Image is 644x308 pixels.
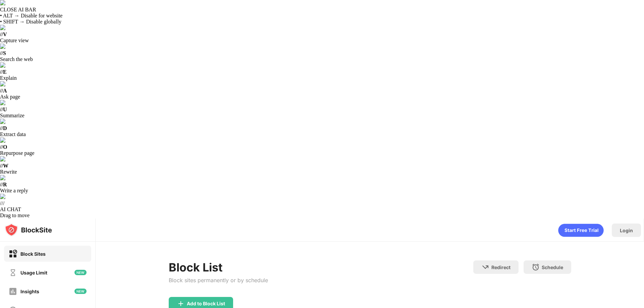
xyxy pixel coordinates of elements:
img: new-icon.svg [74,289,87,294]
div: Redirect [491,264,511,270]
img: new-icon.svg [74,270,87,275]
div: animation [558,224,604,237]
div: Add to Block List [187,301,225,306]
img: time-usage-off.svg [9,268,17,277]
div: Schedule [542,264,563,270]
div: Block sites permanently or by schedule [169,277,268,284]
img: block-on.svg [9,250,17,258]
img: logo-blocksite.svg [5,223,52,237]
div: Usage Limit [20,270,47,275]
div: Block Sites [20,251,46,257]
div: Block List [169,260,268,274]
img: insights-off.svg [9,287,17,296]
div: Insights [20,289,39,294]
div: Login [620,228,633,233]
